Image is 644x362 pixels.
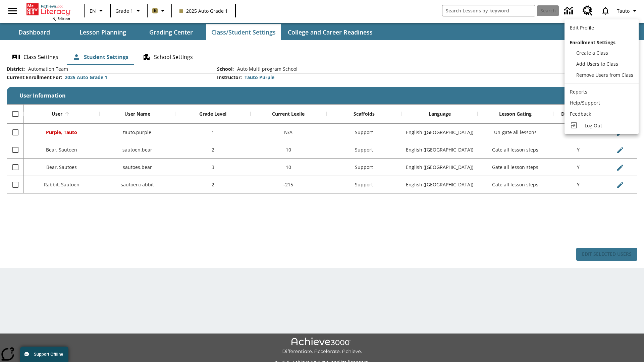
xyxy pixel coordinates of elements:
[570,88,587,95] span: Reports
[576,50,608,56] span: Create a Class
[570,24,594,31] span: Edit Profile
[585,122,602,129] span: Log Out
[570,111,591,117] span: Feedback
[576,72,633,78] span: Remove Users from Class
[576,61,618,67] span: Add Users to Class
[570,39,615,46] span: Enrollment Settings
[570,100,600,106] span: Help/Support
